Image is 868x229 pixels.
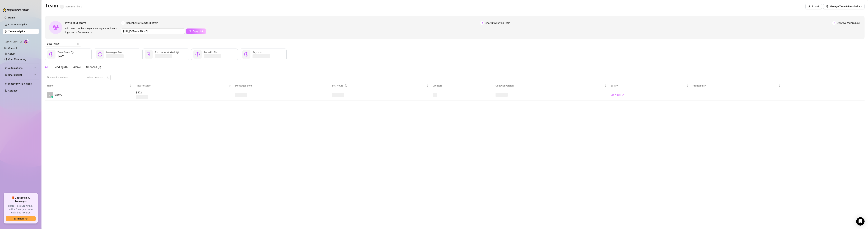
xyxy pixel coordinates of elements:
button: Earn nowarrow-right [6,216,36,221]
span: dollar-circle [244,52,248,56]
div: Est. Hours Worked [155,50,179,54]
span: search [47,76,49,79]
span: Payouts [253,51,262,54]
span: Automations [8,65,33,71]
span: Team Profits [204,51,217,54]
span: hourglass [147,52,151,56]
span: 2 [480,21,484,25]
div: Est. Hours [332,84,426,88]
span: dollar-circle [49,52,53,56]
img: Chat Copilot [4,74,7,76]
a: Creator Analytics [8,22,36,27]
a: Discover Viral Videos [8,82,32,85]
span: Salary [611,84,618,87]
div: All [45,65,48,69]
th: Creators [431,82,493,89]
span: calendar [77,43,79,45]
span: arrow-right [25,217,28,220]
span: Manage Team & Permissions [830,5,862,8]
span: Snoozed ( 0 ) [86,65,101,69]
span: download [808,5,811,8]
span: question-circle [345,84,347,88]
span: Name [47,84,129,88]
div: Team Sales [58,50,73,54]
span: Active [73,65,81,69]
span: Messages Sent [106,51,123,54]
span: Izzy AI Chatter [5,40,22,44]
span: copy [189,30,191,32]
button: Manage Team & Permissions [823,4,865,9]
span: Messages Sent [235,84,252,87]
button: Export [805,4,822,9]
span: Last 7 days [47,41,79,46]
span: team [107,77,109,79]
span: Approve their request [837,21,860,25]
span: Copy Link [193,30,203,33]
span: Add team members to your workspace and work together on Supercreator. [65,27,120,34]
span: Share it with your team [486,21,510,25]
span: Share [PERSON_NAME] with a friend, and earn unlimited rewards [6,204,36,214]
th: Name [45,82,134,89]
span: Chat Copilot [8,72,33,78]
span: thunderbolt [4,67,7,69]
span: Export [812,5,819,8]
span: Chat Conversion [496,84,514,87]
span: dollar-circle [195,52,200,56]
a: Setup [8,52,15,55]
span: $472 [58,54,73,58]
a: Chat Monitoring [8,58,26,61]
span: Earn now [14,217,24,220]
img: AI Chatter [24,39,29,44]
span: message [98,52,102,56]
span: team members [60,5,82,8]
span: $472 [136,90,231,95]
span: Invite your team! [65,21,121,25]
span: 3 [832,21,836,25]
span: Private Sales [136,84,151,87]
span: question-circle [176,50,179,54]
a: Team Analytics [8,30,25,33]
input: Search members [50,76,78,79]
span: 1 [121,21,125,25]
td: — [690,89,783,101]
span: setting [826,5,828,8]
div: Open Intercom Messenger [856,217,865,226]
span: ST [49,93,52,97]
img: logo-BBDzfeDw.svg [3,8,29,12]
span: Copy the link from the bottom [126,21,158,25]
a: Home [8,16,15,19]
a: Content [8,47,17,50]
h2: Team [45,2,82,9]
button: Copy Link [186,28,206,34]
span: Profitability [693,84,706,87]
span: edit [622,94,624,96]
span: 🎁 Get $100 in AI Messages [6,196,36,203]
span: info-circle [71,50,73,54]
a: Set wageedit [611,93,624,96]
a: Settings [8,89,17,92]
div: Pending ( 0 ) [54,65,68,69]
span: Stormy [54,93,62,97]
